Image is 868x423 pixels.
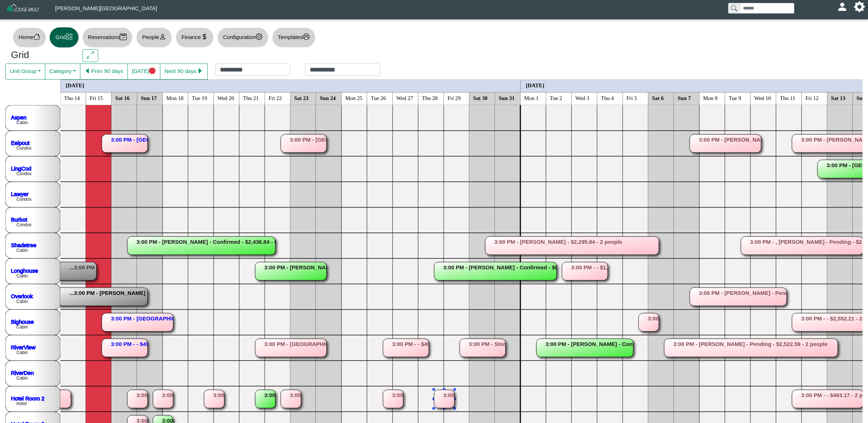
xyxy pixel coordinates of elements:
a: RiverView [11,344,35,350]
text: Cabin [16,299,28,304]
a: Hotel Room 2 [11,395,45,401]
a: Overlook [11,293,33,299]
button: [DATE]circle fill [127,64,160,80]
text: Hotel [16,401,27,406]
text: Cabin [16,248,28,253]
svg: search [731,5,737,11]
a: RiverDen [11,369,34,376]
text: Sat 30 [473,95,488,101]
text: Sun 7 [678,95,691,101]
text: Tue 9 [729,95,741,101]
text: Thu 4 [601,95,614,101]
text: Condos [16,171,31,176]
svg: caret left fill [84,68,91,74]
text: Condos [16,197,31,202]
button: arrows angle expand [83,49,98,62]
button: Unit Group [5,64,45,80]
text: Tue 26 [371,95,386,101]
svg: person [159,33,166,40]
svg: printer [303,33,310,40]
button: Homehouse [13,27,46,47]
text: Fri 5 [627,95,637,101]
text: Cabin [16,120,28,125]
text: Cabin [16,376,28,381]
text: Wed 20 [218,95,234,101]
svg: calendar2 check [120,33,127,40]
svg: house [33,33,40,40]
svg: gear [256,33,263,40]
button: Templatesprinter [272,27,316,47]
button: Configurationgear [217,27,268,47]
text: Condos [16,222,31,227]
text: Sun 17 [141,95,157,101]
a: Bighouse [11,318,34,324]
h3: Grid [11,49,72,61]
text: Tue 19 [192,95,207,101]
a: Aspen [11,114,27,120]
text: Fri 22 [269,95,282,101]
button: Peopleperson [136,27,172,47]
button: Financecurrency dollar [176,27,214,47]
svg: caret right fill [196,68,203,74]
svg: currency dollar [201,33,208,40]
text: Thu 11 [780,95,795,101]
text: Thu 21 [243,95,259,101]
svg: arrows angle expand [87,51,94,58]
svg: gear fill [857,4,862,9]
text: Tue 2 [550,95,562,101]
text: Sat 23 [294,95,309,101]
a: Burbot [11,216,27,222]
text: Cabin [16,324,28,330]
a: Longhouse [11,267,38,273]
text: Fri 15 [90,95,103,101]
text: Wed 3 [576,95,589,101]
text: Mon 8 [703,95,718,101]
text: Fri 12 [806,95,819,101]
text: Sun 31 [499,95,515,101]
text: [DATE] [526,82,544,88]
a: LingCod [11,165,31,171]
button: Next 90 dayscaret right fill [160,64,208,80]
img: Z [6,3,41,16]
text: Thu 14 [64,95,80,101]
text: Sat 13 [831,95,846,101]
text: Fri 29 [448,95,461,101]
text: Sun 24 [320,95,336,101]
text: Sat 16 [115,95,130,101]
text: Wed 27 [397,95,413,101]
a: Lawyer [11,191,28,197]
text: Sat 6 [652,95,664,101]
svg: circle fill [149,68,156,74]
text: Mon 25 [345,95,363,101]
text: Mon 1 [524,95,539,101]
svg: person fill [840,4,845,9]
text: Mon 18 [167,95,184,101]
button: Gridgrid [50,27,79,47]
a: Eelpout [11,139,30,146]
a: Shadetree [11,242,36,248]
input: Check in [215,64,290,76]
text: Thu 28 [422,95,438,101]
text: Condos [16,146,31,151]
text: Cabin [16,350,28,355]
input: Check out [305,64,380,76]
svg: grid [66,33,73,40]
text: [DATE] [66,82,84,88]
button: caret left fillPrev 90 days [80,64,128,80]
text: Cabin [16,273,28,278]
button: Category [45,64,80,80]
text: Wed 10 [754,95,771,101]
button: Reservationscalendar2 check [82,27,133,47]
